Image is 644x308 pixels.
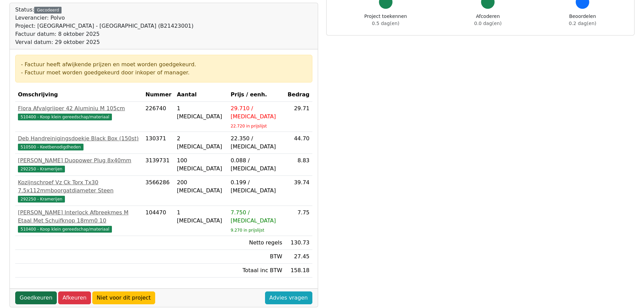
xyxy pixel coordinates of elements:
div: 100 [MEDICAL_DATA] [177,157,225,173]
td: 130371 [143,132,174,154]
div: - Factuur moet worden goedgekeurd door inkoper of manager. [21,69,307,77]
div: 7.750 / [MEDICAL_DATA] [231,209,282,225]
td: 130.73 [285,236,312,250]
span: 292250 - Kramerijen [18,166,65,172]
a: Niet voor dit project [92,291,155,304]
div: 1 [MEDICAL_DATA] [177,209,225,225]
td: 27.45 [285,250,312,264]
td: 3139731 [143,154,174,176]
div: Flora Afvalgrijper 42 Aluminiu M 105cm [18,104,140,113]
div: [PERSON_NAME] Duopower Plug 8x40mm [18,157,140,165]
div: - Factuur heeft afwijkende prijzen en moet worden goedgekeurd. [21,61,307,69]
a: Kozijnschroef Vz Ck Torx Tx30 7.5x112mmboorgatdiameter Steen292250 - Kramerijen [18,179,140,203]
th: Prijs / eenh. [228,88,285,102]
th: Aantal [174,88,228,102]
div: 200 [MEDICAL_DATA] [177,179,225,195]
td: 44.70 [285,132,312,154]
td: 29.71 [285,102,312,132]
span: 510500 - Keetbenodigdheden [18,144,84,150]
div: 0.088 / [MEDICAL_DATA] [231,157,282,173]
div: Verval datum: 29 oktober 2025 [15,38,194,46]
th: Omschrijving [15,88,143,102]
div: 22.350 / [MEDICAL_DATA] [231,135,282,151]
td: 8.83 [285,154,312,176]
div: 2 [MEDICAL_DATA] [177,135,225,151]
td: Totaal inc BTW [228,264,285,278]
sub: 22.720 in prijslijst [231,124,267,128]
div: [PERSON_NAME] Interlock Afbreekmes M Etaal Met Schuifknop 18mm0 10 [18,209,140,225]
div: Leverancier: Polvo [15,14,194,22]
div: Gecodeerd [34,7,62,14]
td: 226740 [143,102,174,132]
span: 292250 - Kramerijen [18,196,65,203]
div: 1 [MEDICAL_DATA] [177,104,225,121]
div: 0.199 / [MEDICAL_DATA] [231,179,282,195]
td: 158.18 [285,264,312,278]
span: 0.2 dag(en) [569,21,596,26]
a: [PERSON_NAME] Duopower Plug 8x40mm292250 - Kramerijen [18,157,140,173]
div: Factuur datum: 8 oktober 2025 [15,30,194,38]
div: Project toekennen [364,13,407,27]
div: Project: [GEOGRAPHIC_DATA] - [GEOGRAPHIC_DATA] (B21423001) [15,22,194,30]
sub: 9.270 in prijslijst [231,228,264,233]
td: BTW [228,250,285,264]
td: 39.74 [285,176,312,206]
a: Goedkeuren [15,291,57,304]
a: [PERSON_NAME] Interlock Afbreekmes M Etaal Met Schuifknop 18mm0 10510400 - Koop klein gereedschap... [18,209,140,233]
a: Afkeuren [58,291,91,304]
span: 510400 - Koop klein gereedschap/materiaal [18,226,112,233]
div: Status: [15,6,194,46]
td: 3566286 [143,176,174,206]
div: Afcoderen [474,13,502,27]
div: Kozijnschroef Vz Ck Torx Tx30 7.5x112mmboorgatdiameter Steen [18,179,140,195]
th: Nummer [143,88,174,102]
div: Beoordelen [569,13,596,27]
td: Netto regels [228,236,285,250]
span: 0.5 dag(en) [372,21,399,26]
div: 29.710 / [MEDICAL_DATA] [231,104,282,121]
td: 104470 [143,206,174,236]
span: 0.0 dag(en) [474,21,502,26]
a: Flora Afvalgrijper 42 Aluminiu M 105cm510400 - Koop klein gereedschap/materiaal [18,104,140,121]
span: 510400 - Koop klein gereedschap/materiaal [18,114,112,120]
th: Bedrag [285,88,312,102]
a: Deb Handreinigingsdoekje Black Box (150st)510500 - Keetbenodigdheden [18,135,140,151]
div: Deb Handreinigingsdoekje Black Box (150st) [18,135,140,143]
td: 7.75 [285,206,312,236]
a: Advies vragen [265,291,312,304]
